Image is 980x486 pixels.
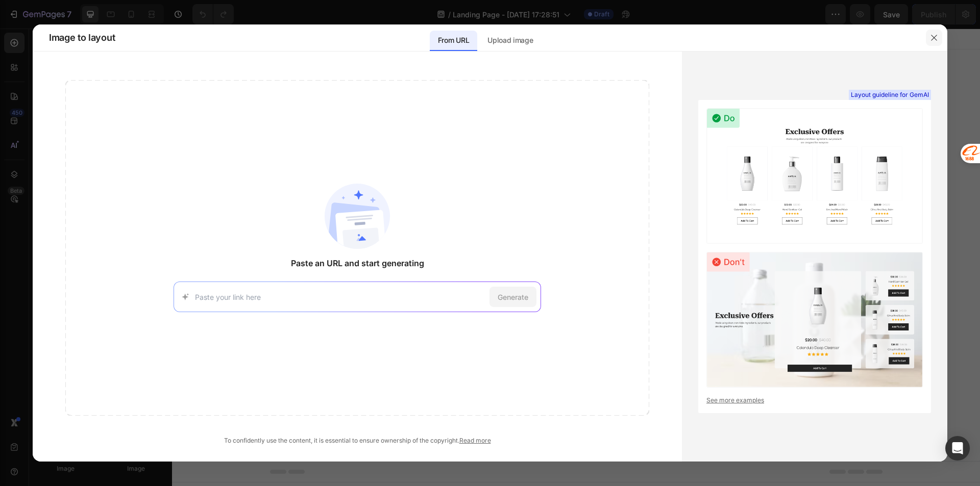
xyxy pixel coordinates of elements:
[335,309,473,317] div: Start with Generating from URL or image
[65,436,649,445] div: To confidently use the content, it is essential to ensure ownership of the copyright.
[438,34,469,46] p: From URL
[706,396,923,405] a: See more examples
[487,34,533,46] p: Upload image
[342,232,466,244] div: Start with Sections from sidebar
[195,292,485,302] input: Paste your link here
[406,252,478,272] button: Add elements
[851,90,929,99] span: Layout guideline for GemAI
[945,436,970,461] div: Open Intercom Messenger
[330,252,400,272] button: Add sections
[291,257,424,269] span: Paste an URL and start generating
[49,32,115,44] span: Image to layout
[498,292,528,302] span: Generate
[459,437,491,444] a: Read more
